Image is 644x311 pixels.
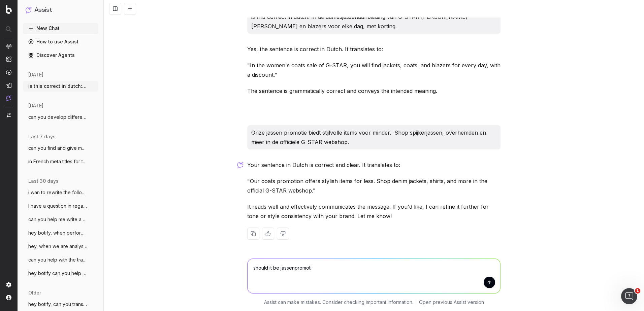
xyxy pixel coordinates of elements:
[28,216,88,223] span: can you help me write a story related to
[28,203,88,209] span: I have a question in regards to the SEO
[23,228,98,238] button: hey botify, when performing a keyword an
[248,259,500,293] textarea: should it be jassenpromoti
[28,289,41,296] span: older
[23,299,98,310] button: hey botify, can you translate the follow
[23,187,98,198] button: i wan to rewrite the following meta desc
[247,61,501,79] p: "In the women's coats sale of G-STAR, you will find jackets, coats, and blazers for every day, wi...
[23,50,98,61] a: Discover Agents
[26,7,32,13] img: Assist
[26,5,96,15] button: Assist
[6,43,11,49] img: Analytics
[23,23,98,34] button: New Chat
[247,44,501,54] p: Yes, the sentence is correct in Dutch. It translates to:
[6,295,11,300] img: My account
[23,214,98,225] button: can you help me write a story related to
[6,69,11,75] img: Activation
[6,5,12,14] img: Botify logo
[419,299,484,306] a: Open previous Assist version
[28,301,88,308] span: hey botify, can you translate the follow
[237,162,244,168] img: Botify assist logo
[34,5,52,15] h1: Assist
[28,178,59,184] span: last 30 days
[28,102,43,109] span: [DATE]
[28,71,43,78] span: [DATE]
[23,36,98,47] a: How to use Assist
[23,81,98,92] button: is this correct in dutch: In de damesjas
[247,202,501,221] p: It reads well and effectively communicates the message. If you'd like, I can refine it further fo...
[6,82,11,88] img: Studio
[23,143,98,153] button: can you find and give me articles from d
[247,86,501,96] p: The sentence is grammatically correct and conveys the intended meaning.
[23,254,98,265] button: can you help with the translation of thi
[28,256,88,263] span: can you help with the translation of thi
[28,83,88,90] span: is this correct in dutch: In de damesjas
[251,12,496,31] p: is this correct in dutch: In de damesjassenaanbieding van G-STAR [PERSON_NAME] [PERSON_NAME] en b...
[23,241,98,252] button: hey, when we are analysing meta titles,
[6,56,11,62] img: Intelligence
[247,176,501,195] p: "Our coats promotion offers stylish items for less. Shop denim jackets, shirts, and more in the o...
[28,270,88,277] span: hey botify can you help me with this fre
[28,114,88,120] span: can you develop different suggestions fo
[7,113,11,117] img: Switch project
[28,145,88,151] span: can you find and give me articles from d
[635,288,640,293] span: 1
[28,243,88,250] span: hey, when we are analysing meta titles,
[264,299,413,306] p: Assist can make mistakes. Consider checking important information.
[28,133,56,140] span: last 7 days
[6,282,11,287] img: Setting
[621,288,637,304] iframe: Intercom live chat
[23,268,98,279] button: hey botify can you help me with this fre
[28,158,88,165] span: in French meta titles for the G-STAR pag
[28,189,88,196] span: i wan to rewrite the following meta desc
[28,230,88,236] span: hey botify, when performing a keyword an
[6,95,11,101] img: Assist
[247,160,501,170] p: Your sentence in Dutch is correct and clear. It translates to:
[251,128,496,147] p: Onze jassen promotie biedt stijlvolle items voor minder. Shop spijkerjassen, overhemden en meer i...
[23,112,98,123] button: can you develop different suggestions fo
[23,201,98,211] button: I have a question in regards to the SEO
[23,156,98,167] button: in French meta titles for the G-STAR pag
